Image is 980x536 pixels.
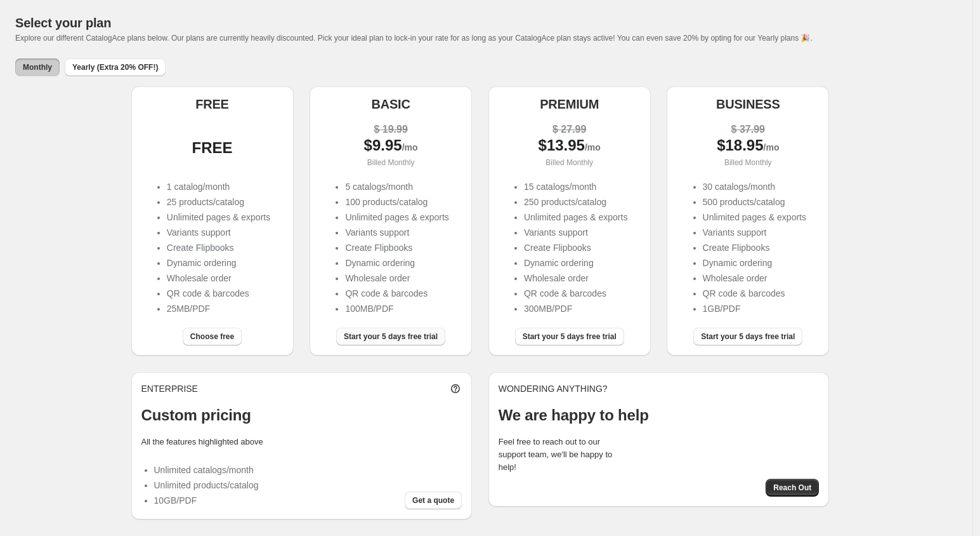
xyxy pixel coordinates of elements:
li: 300MB/PDF [524,302,627,315]
li: Create Flipbooks [167,241,270,254]
div: $ 37.99 [677,123,819,136]
div: $ 19.99 [320,123,462,136]
li: 1 catalog/month [167,180,270,193]
li: 5 catalogs/month [345,180,448,193]
li: Unlimited pages & exports [524,211,627,224]
li: Dynamic ordering [703,257,806,269]
li: 500 products/catalog [703,196,806,208]
p: Custom pricing [141,405,462,425]
span: Yearly (Extra 20% OFF!) [72,62,158,72]
li: Wholesale order [167,272,270,285]
button: Choose free [183,328,242,345]
button: Get a quote [405,492,462,509]
span: Start your 5 days free trial [701,332,795,342]
div: $ 18.95 [677,139,819,154]
li: 250 products/catalog [524,196,627,208]
li: QR code & barcodes [703,287,806,300]
p: Feel free to reach out to our support team, we'll be happy to help! [499,436,625,474]
li: Variants support [703,226,806,239]
button: Monthly [15,58,60,76]
span: Monthly [23,62,52,72]
h5: FREE [195,97,229,112]
li: Variants support [345,226,448,239]
span: Explore our different CatalogAce plans below. Our plans are currently heavily discounted. Pick yo... [15,34,813,43]
li: Wholesale order [524,272,627,285]
li: 100MB/PDF [345,302,448,315]
button: Reach Out [766,479,819,497]
li: Dynamic ordering [524,257,627,269]
li: Wholesale order [345,272,448,285]
label: All the features highlighted above [141,437,263,446]
span: Select your plan [15,16,111,30]
li: Unlimited pages & exports [167,211,270,224]
p: ENTERPRISE [141,382,198,395]
button: Start your 5 days free trial [515,328,624,345]
h5: BASIC [371,97,410,112]
span: /mo [585,142,601,152]
li: Unlimited pages & exports [703,211,806,224]
p: Billed Monthly [677,156,819,169]
li: Unlimited products/catalog [154,479,259,492]
li: Dynamic ordering [167,257,270,269]
div: $ 9.95 [320,139,462,154]
li: QR code & barcodes [167,287,270,300]
li: Create Flipbooks [524,241,627,254]
li: 100 products/catalog [345,196,448,208]
li: Unlimited catalogs/month [154,464,259,476]
p: Billed Monthly [320,156,462,169]
li: 25MB/PDF [167,302,270,315]
p: WONDERING ANYTHING? [499,382,820,395]
li: 1GB/PDF [703,302,806,315]
span: Start your 5 days free trial [523,332,617,342]
span: /mo [764,142,780,152]
div: $ 27.99 [499,123,641,136]
span: Start your 5 days free trial [344,332,438,342]
li: Unlimited pages & exports [345,211,448,224]
h5: BUSINESS [716,97,780,112]
span: Reach Out [773,483,811,493]
span: /mo [402,142,418,152]
div: $ 13.95 [499,139,641,154]
button: Start your 5 days free trial [336,328,445,345]
button: Start your 5 days free trial [693,328,802,345]
li: Variants support [524,226,627,239]
p: Billed Monthly [499,156,641,169]
div: FREE [141,142,284,154]
li: Create Flipbooks [703,241,806,254]
li: 10GB/PDF [154,494,259,507]
h5: PREMIUM [540,97,599,112]
li: Dynamic ordering [345,257,448,269]
p: We are happy to help [499,405,820,425]
li: Wholesale order [703,272,806,285]
li: QR code & barcodes [524,287,627,300]
button: Yearly (Extra 20% OFF!) [65,58,166,76]
li: Variants support [167,226,270,239]
li: 25 products/catalog [167,196,270,208]
li: QR code & barcodes [345,287,448,300]
li: 15 catalogs/month [524,180,627,193]
li: Create Flipbooks [345,241,448,254]
span: Get a quote [412,495,454,506]
li: 30 catalogs/month [703,180,806,193]
span: Choose free [190,332,234,342]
